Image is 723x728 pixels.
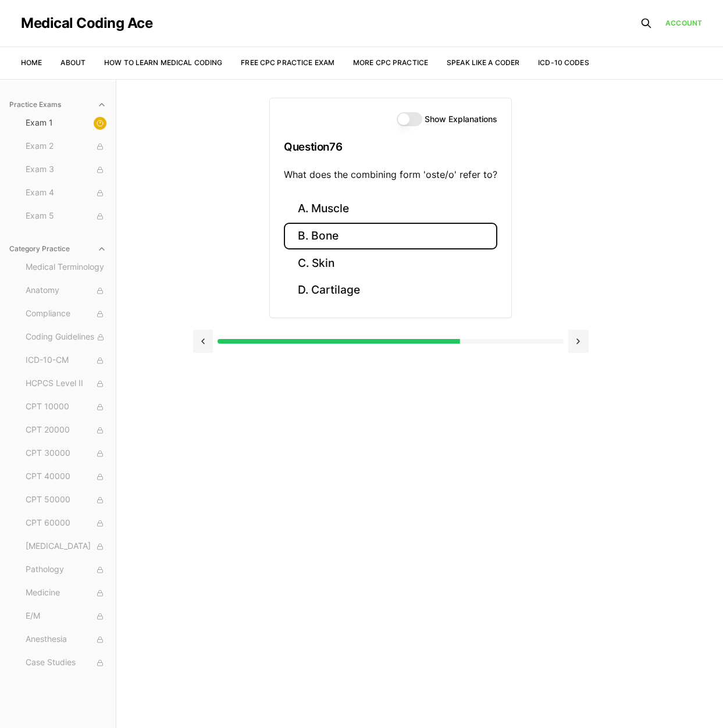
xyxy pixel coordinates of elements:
button: ICD-10-CM [21,351,111,370]
button: Medical Terminology [21,258,111,277]
span: Anesthesia [26,633,106,646]
label: Show Explanations [425,115,497,123]
span: Case Studies [26,656,106,669]
span: CPT 40000 [26,470,106,483]
span: ICD-10-CM [26,354,106,367]
button: CPT 40000 [21,468,111,486]
a: Medical Coding Ace [21,16,152,30]
button: Coding Guidelines [21,328,111,347]
button: E/M [21,607,111,626]
button: Pathology [21,561,111,579]
span: [MEDICAL_DATA] [26,540,106,553]
span: HCPCS Level II [26,377,106,390]
span: CPT 10000 [26,401,106,413]
a: How to Learn Medical Coding [104,58,222,67]
button: Exam 4 [21,184,111,202]
span: Exam 4 [26,187,106,199]
button: Practice Exams [5,95,111,114]
span: Exam 1 [26,117,106,130]
span: CPT 50000 [26,494,106,506]
button: B. Bone [284,223,497,250]
h3: Question 76 [284,130,497,164]
button: HCPCS Level II [21,374,111,393]
span: Medicine [26,587,106,599]
button: CPT 50000 [21,491,111,509]
button: Exam 3 [21,160,111,179]
span: CPT 60000 [26,517,106,530]
button: Exam 2 [21,137,111,156]
button: CPT 10000 [21,398,111,416]
a: More CPC Practice [353,58,428,67]
p: What does the combining form 'oste/o' refer to? [284,167,497,181]
button: Medicine [21,584,111,602]
button: A. Muscle [284,195,497,223]
span: Medical Terminology [26,261,106,274]
span: E/M [26,610,106,623]
button: CPT 30000 [21,444,111,463]
span: CPT 20000 [26,424,106,437]
button: C. Skin [284,249,497,277]
button: Anatomy [21,281,111,300]
span: Pathology [26,563,106,576]
button: CPT 60000 [21,514,111,533]
a: Account [665,18,702,28]
a: ICD-10 Codes [538,58,589,67]
button: Exam 1 [21,114,111,133]
span: Anatomy [26,284,106,297]
button: CPT 20000 [21,421,111,440]
span: CPT 30000 [26,447,106,460]
a: Home [21,58,42,67]
button: Exam 5 [21,207,111,226]
button: Compliance [21,305,111,323]
span: Exam 3 [26,163,106,176]
a: Free CPC Practice Exam [241,58,334,67]
a: Speak Like a Coder [447,58,519,67]
button: Anesthesia [21,630,111,649]
span: Exam 5 [26,210,106,223]
span: Exam 2 [26,140,106,153]
button: D. Cartilage [284,277,497,304]
button: [MEDICAL_DATA] [21,537,111,556]
a: About [60,58,86,67]
span: Compliance [26,308,106,320]
button: Case Studies [21,654,111,672]
button: Category Practice [5,240,111,258]
span: Coding Guidelines [26,331,106,344]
